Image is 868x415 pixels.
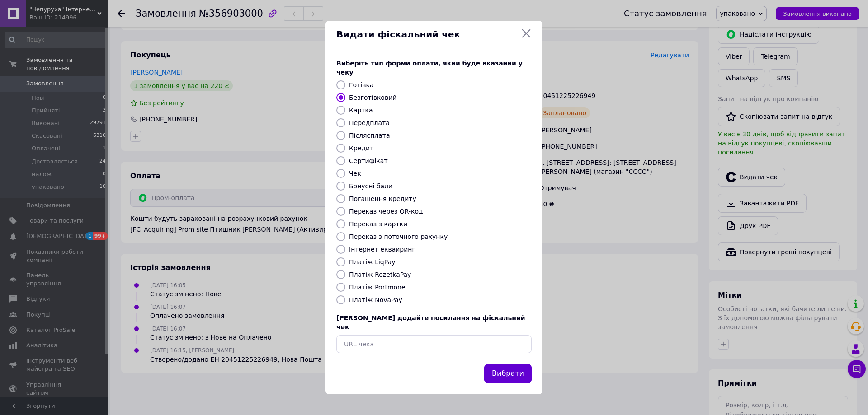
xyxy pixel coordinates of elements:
label: Сертифікат [349,157,388,164]
label: Платіж LiqPay [349,258,395,266]
span: Виберіть тип форми оплати, який буде вказаний у чеку [336,60,523,76]
label: Передплата [349,119,390,126]
label: Платіж Portmone [349,284,406,291]
label: Чек [349,170,361,177]
label: Переказ через QR-код [349,208,423,215]
label: Картка [349,107,373,114]
label: Безготівковий [349,94,396,101]
label: Переказ з поточного рахунку [349,233,448,240]
label: Бонусні бали [349,182,392,190]
span: Видати фіскальний чек [336,28,517,41]
label: Платіж RozetkaPay [349,271,411,278]
label: Платіж NovaPay [349,296,402,303]
label: Готівка [349,81,373,89]
label: Інтернет еквайринг [349,246,415,253]
label: Кредит [349,145,373,152]
label: Погашення кредиту [349,195,416,202]
input: URL чека [336,335,532,353]
span: [PERSON_NAME] додайте посилання на фіскальний чек [336,314,525,331]
label: Післясплата [349,132,390,139]
label: Переказ з картки [349,220,407,228]
button: Вибрати [484,364,532,383]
